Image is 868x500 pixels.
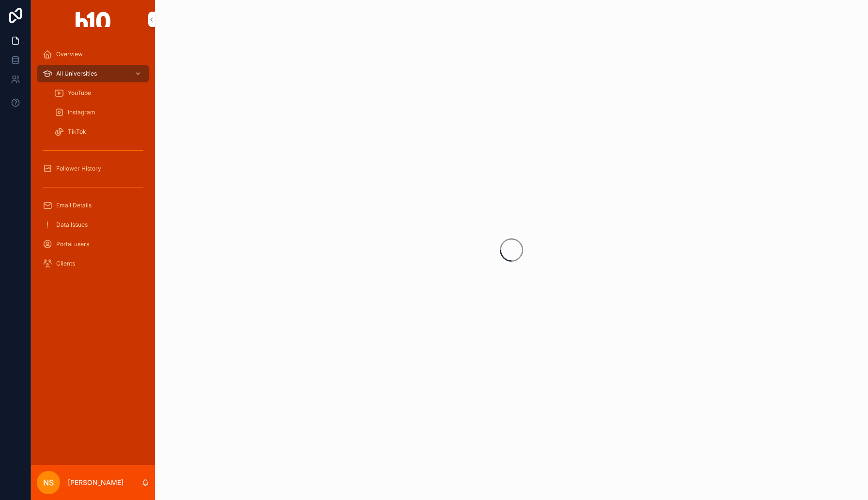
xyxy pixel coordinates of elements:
[48,84,149,102] a: YouTube
[37,255,149,272] a: Clients
[68,109,95,116] span: Instagram
[43,477,54,488] span: NS
[48,104,149,121] a: Instagram
[68,128,86,136] span: TikTok
[56,221,88,229] span: Data Issues
[56,165,101,172] span: Follower History
[37,46,149,63] a: Overview
[37,160,149,177] a: Follower History
[37,235,149,253] a: Portal users
[76,12,110,27] img: App logo
[56,240,89,248] span: Portal users
[56,260,75,267] span: Clients
[56,202,92,209] span: Email Details
[56,70,97,78] span: All Universities
[37,216,149,234] a: Data Issues
[68,89,91,97] span: YouTube
[68,478,124,487] p: [PERSON_NAME]
[37,197,149,214] a: Email Details
[37,65,149,82] a: All Universities
[48,123,149,141] a: TikTok
[31,39,155,285] div: scrollable content
[56,50,83,58] span: Overview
